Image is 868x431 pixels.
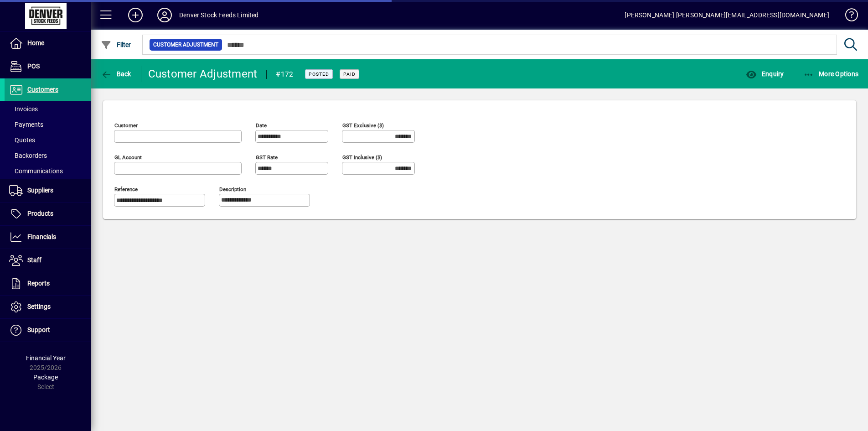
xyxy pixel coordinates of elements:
a: Reports [5,272,91,295]
button: Profile [150,7,179,23]
mat-label: GST Inclusive ($) [342,154,382,161]
span: Enquiry [746,70,784,78]
mat-label: GL Account [114,154,142,161]
span: Support [27,326,50,333]
a: Invoices [5,101,91,117]
span: Payments [9,121,43,128]
a: Payments [5,117,91,132]
span: Settings [27,303,51,310]
span: Paid [343,71,356,77]
span: Filter [101,41,131,48]
a: Backorders [5,148,91,163]
button: More Options [801,66,861,82]
span: Customer Adjustment [153,40,218,49]
button: Enquiry [744,66,786,82]
div: Denver Stock Feeds Limited [179,8,259,22]
div: Customer Adjustment [148,67,258,81]
span: POS [27,62,40,70]
span: Suppliers [27,187,53,194]
div: #172 [276,67,293,82]
span: Package [33,374,58,381]
a: Financials [5,226,91,249]
span: Staff [27,256,41,264]
a: Communications [5,163,91,179]
span: Home [27,39,44,47]
a: Home [5,32,91,55]
button: Back [98,66,134,82]
a: Products [5,203,91,225]
span: Reports [27,280,50,287]
a: Support [5,319,91,342]
a: POS [5,55,91,78]
mat-label: GST rate [256,154,278,161]
span: Posted [309,71,329,77]
span: Products [27,210,53,217]
app-page-header-button: Back [91,66,141,82]
a: Knowledge Base [838,2,857,31]
a: Quotes [5,132,91,148]
button: Add [121,7,150,23]
mat-label: Customer [114,122,138,129]
span: Back [101,70,131,78]
div: [PERSON_NAME] [PERSON_NAME][EMAIL_ADDRESS][DOMAIN_NAME] [625,8,829,22]
mat-label: Date [256,122,267,129]
span: Backorders [9,152,47,159]
a: Settings [5,296,91,318]
span: Customers [27,86,58,93]
a: Staff [5,249,91,272]
span: Invoices [9,105,38,113]
span: Communications [9,167,63,175]
mat-label: GST Exclusive ($) [342,122,384,129]
span: Quotes [9,136,35,144]
span: Financials [27,233,56,240]
mat-label: Reference [114,186,138,192]
button: Filter [98,36,134,53]
span: Financial Year [26,354,66,362]
span: More Options [803,70,859,78]
a: Suppliers [5,179,91,202]
mat-label: Description [219,186,246,192]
